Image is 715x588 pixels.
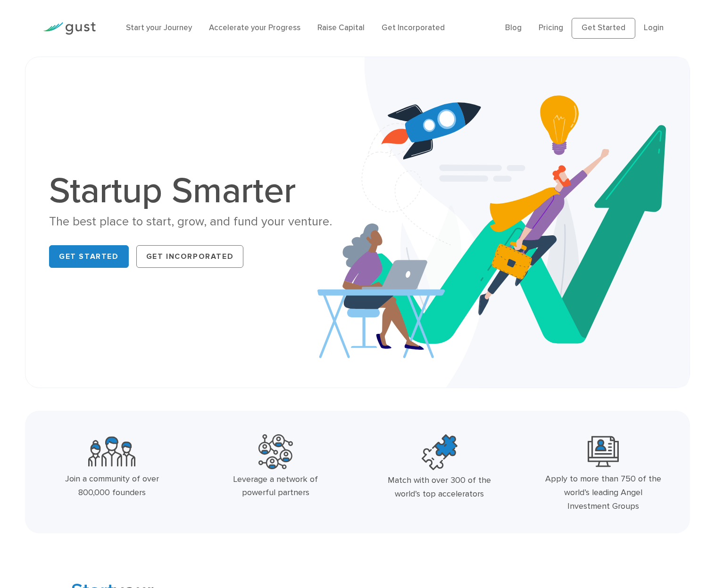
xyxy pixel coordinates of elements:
h1: Startup Smarter [49,173,350,209]
img: Top Accelerators [422,434,457,470]
a: Pricing [539,23,563,33]
img: Community Founders [88,434,135,469]
a: Get Incorporated [136,245,244,268]
div: Match with over 300 of the world’s top accelerators [380,474,499,501]
a: Raise Capital [317,23,365,33]
div: Leverage a network of powerful partners [216,473,336,500]
div: Join a community of over 800,000 founders [52,472,172,500]
a: Accelerate your Progress [209,23,300,33]
div: The best place to start, grow, and fund your venture. [49,214,350,230]
a: Get Started [572,18,635,39]
img: Leading Angel Investment [588,434,619,469]
a: Blog [505,23,522,33]
img: Gust Logo [43,22,96,35]
img: Powerful Partners [258,434,293,469]
a: Start your Journey [126,23,192,33]
a: Get Incorporated [382,23,445,33]
img: Startup Smarter Hero [317,57,690,388]
a: Login [644,23,664,33]
div: Apply to more than 750 of the world’s leading Angel Investment Groups [543,472,663,513]
a: Get Started [49,245,129,268]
